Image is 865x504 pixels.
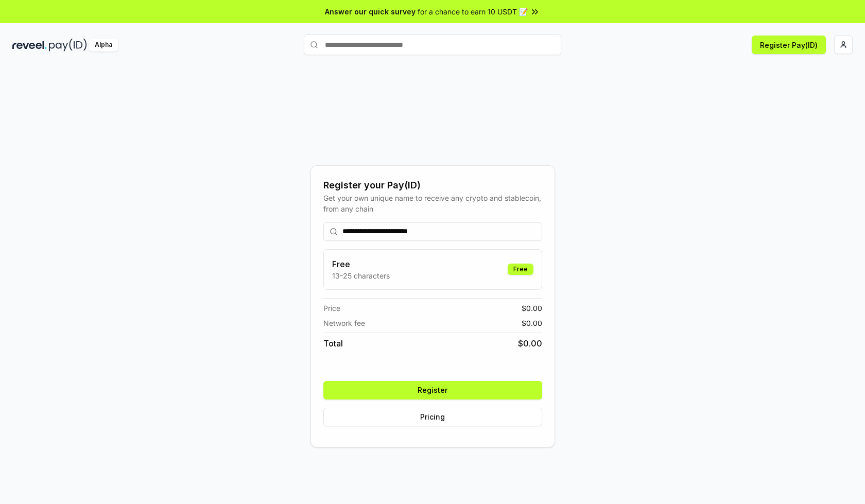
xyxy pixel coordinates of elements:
span: for a chance to earn 10 USDT 📝 [418,6,528,17]
span: Total [323,337,343,350]
button: Pricing [323,408,542,426]
span: Network fee [323,318,365,328]
p: 13-25 characters [332,270,390,281]
button: Register Pay(ID) [752,36,826,54]
img: pay_id [49,39,87,51]
div: Get your own unique name to receive any crypto and stablecoin, from any chain [323,193,542,214]
span: $ 0.00 [522,303,542,314]
span: Answer our quick survey [325,6,416,17]
span: Price [323,303,340,314]
div: Free [508,264,533,275]
div: Alpha [89,39,118,51]
div: Register your Pay(ID) [323,178,542,193]
img: reveel_dark [12,39,47,51]
span: $ 0.00 [518,337,542,350]
h3: Free [332,258,390,270]
button: Register [323,381,542,399]
span: $ 0.00 [522,318,542,328]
